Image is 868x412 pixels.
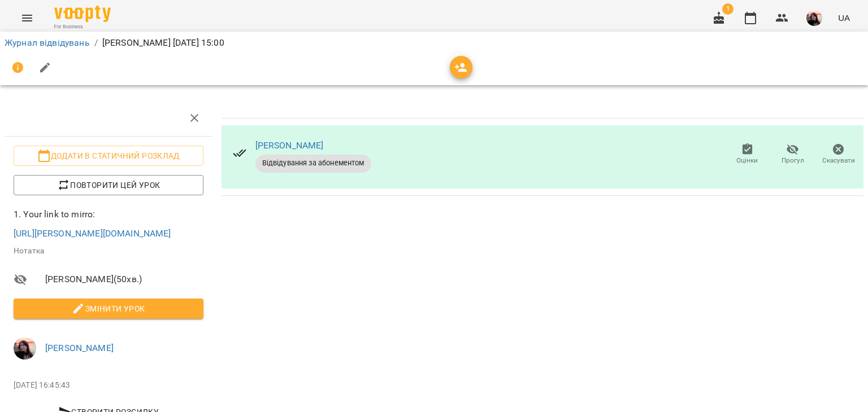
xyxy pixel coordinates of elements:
button: Прогул [770,139,816,170]
span: [PERSON_NAME] ( 50 хв. ) [45,273,203,286]
button: Змінити урок [14,299,203,319]
p: [DATE] 16:45:43 [14,380,203,391]
a: [PERSON_NAME] [255,140,324,151]
button: Скасувати [815,139,861,170]
p: [PERSON_NAME] [DATE] 15:00 [102,36,224,50]
span: For Business [54,23,111,30]
img: 593dfa334cc66595748fde4e2f19f068.jpg [14,337,36,360]
button: Додати в статичний розклад [14,146,203,166]
a: [PERSON_NAME] [45,343,114,353]
p: 1. Your link to mirro: [14,208,203,221]
span: UA [838,12,850,24]
span: Прогул [782,156,804,165]
span: Скасувати [822,156,855,165]
img: Voopty Logo [54,6,111,22]
button: Оцінки [724,139,770,170]
span: Повторити цей урок [23,178,194,192]
p: Нотатка [14,246,203,257]
span: Змінити урок [23,302,194,315]
img: 593dfa334cc66595748fde4e2f19f068.jpg [806,10,822,26]
span: 1 [722,3,734,15]
span: Оцінки [736,156,758,165]
button: UA [834,7,854,28]
span: Додати в статичний розклад [23,149,194,163]
span: Відвідування за абонементом [255,158,371,168]
button: Повторити цей урок [14,175,203,195]
nav: breadcrumb [5,36,863,50]
a: Журнал відвідувань [5,37,90,48]
a: [URL][PERSON_NAME][DOMAIN_NAME] [14,228,171,239]
li: / [94,36,98,50]
button: Menu [14,5,41,32]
